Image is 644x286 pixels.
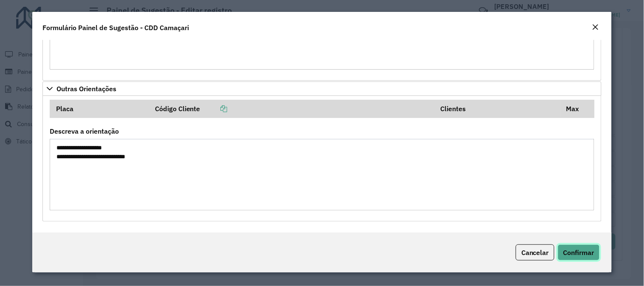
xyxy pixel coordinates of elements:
[42,96,602,222] div: Outras Orientações
[560,100,594,118] th: Max
[590,22,602,33] button: Close
[516,244,554,261] button: Cancelar
[558,244,600,261] button: Confirmar
[42,22,189,33] h4: Formulário Painel de Sugestão - CDD Camaçari
[50,100,149,118] th: Placa
[42,81,602,96] a: Outras Orientações
[200,104,228,113] a: Copiar
[592,24,599,31] em: Fechar
[563,248,594,257] span: Confirmar
[149,100,435,118] th: Código Cliente
[50,126,119,136] label: Descreva a orientação
[435,100,560,118] th: Clientes
[56,85,116,92] span: Outras Orientações
[521,248,549,257] span: Cancelar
